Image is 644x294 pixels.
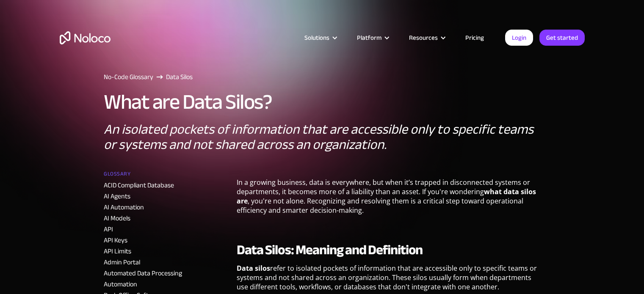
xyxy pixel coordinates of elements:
[398,32,455,43] div: Resources
[304,32,329,43] div: Solutions
[104,179,174,192] a: ACID Compliant Database
[237,187,536,206] strong: what data silos are
[455,32,495,43] a: Pricing
[104,267,182,280] a: Automated Data Processing
[505,30,533,46] a: Login
[237,178,540,221] p: In a growing business, data is everywhere, but when it’s trapped in disconnected systems or depar...
[104,91,272,113] h1: What are Data Silos?
[60,31,111,44] a: home
[104,212,130,225] a: AI Models
[104,190,130,203] a: AI Agents
[357,32,381,43] div: Platform
[237,264,270,273] strong: Data silos
[346,32,398,43] div: Platform
[104,201,144,214] a: AI Automation
[294,32,346,43] div: Solutions
[237,237,423,263] strong: Data Silos: Meaning and Definition
[104,245,131,258] a: API Limits
[409,32,438,43] div: Resources
[104,168,230,180] a: Glossary
[104,168,130,180] h2: Glossary
[104,278,137,291] a: Automation
[539,30,585,46] a: Get started
[104,223,113,236] a: API
[104,256,140,269] a: Admin Portal
[104,234,127,247] a: API Keys
[104,122,540,152] p: An isolated pockets of information that are accessible only to specific teams or systems and not ...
